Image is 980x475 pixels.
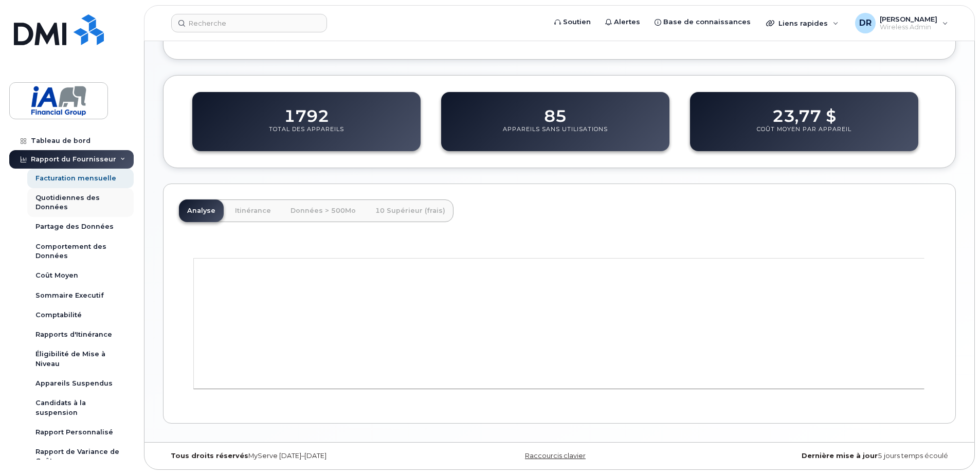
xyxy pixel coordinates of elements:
p: Total des Appareils [269,125,344,144]
a: Itinérance [227,199,279,222]
a: 10 Supérieur (frais) [367,199,453,222]
input: Recherche [171,14,327,32]
a: Données > 500Mo [282,199,364,222]
div: Liens rapides [759,13,846,33]
a: Analyse [179,199,224,222]
span: Wireless Admin [880,23,937,31]
a: Soutien [547,12,598,32]
p: Coût Moyen Par Appareil [757,125,851,144]
div: 5 jours temps écoulé [692,452,956,460]
p: Appareils Sans Utilisations [503,125,608,144]
dd: 85 [544,97,567,125]
span: DR [859,17,872,29]
dd: 23,77 $ [772,97,836,125]
a: Base de connaissances [647,12,758,32]
span: Liens rapides [778,19,828,27]
strong: Dernière mise à jour [802,452,878,460]
strong: Tous droits réservés [171,452,248,460]
g: Graphique [184,258,924,401]
a: Alertes [598,12,647,32]
div: Daniel Rollin [848,13,955,33]
span: [PERSON_NAME] [880,15,937,23]
span: Base de connaissances [663,17,751,27]
dd: 1792 [284,97,329,125]
span: Alertes [614,17,640,27]
a: Raccourcis clavier [525,452,586,460]
div: MyServe [DATE]–[DATE] [163,452,427,460]
span: Soutien [563,17,591,27]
